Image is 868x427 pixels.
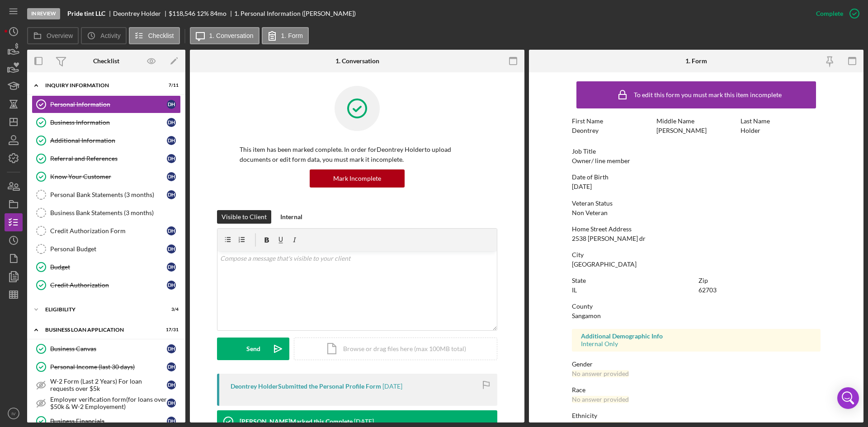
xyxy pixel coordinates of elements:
[807,5,863,23] button: Complete
[572,127,599,134] div: Deontrey
[32,258,181,276] a: BudgetDH
[572,174,821,181] div: Date of Birth
[572,157,630,164] div: Owner/ line member
[572,286,577,294] div: IL
[741,127,760,134] div: Holder
[167,281,176,290] div: D H
[148,32,174,39] label: Checklist
[93,57,119,65] div: Checklist
[32,358,181,376] a: Personal Income (last 30 days)DH
[280,210,302,224] div: Internal
[167,362,176,371] div: D H
[572,361,821,368] div: Gender
[167,154,176,163] div: D H
[572,117,652,125] div: First Name
[50,378,167,392] div: W-2 Form (Last 2 Years) For loan requests over $5k
[45,307,156,312] div: ELIGIBILITY
[581,340,811,347] div: Internal Only
[50,191,167,198] div: Personal Bank Statements (3 months)
[32,150,181,168] a: Referral and ReferencesDH
[698,286,717,294] div: 62703
[572,183,592,190] div: [DATE]
[50,345,167,352] div: Business Canvas
[816,5,843,23] div: Complete
[572,277,694,284] div: State
[32,204,181,222] a: Business Bank Statements (3 months)
[162,327,179,333] div: 17 / 31
[167,190,176,199] div: D H
[572,200,821,207] div: Veteran Status
[572,370,629,377] div: No answer provided
[167,380,176,389] div: D H
[113,10,169,17] div: Deontrey Holder
[100,32,120,39] label: Activity
[634,91,782,99] div: To edit this form you must mark this item incomplete
[50,137,167,144] div: Additional Information
[67,10,105,17] b: Pride tint LLC
[167,100,176,109] div: D H
[32,186,181,204] a: Personal Bank Statements (3 months)DH
[32,340,181,358] a: Business CanvasDH
[50,363,167,371] div: Personal Income (last 30 days)
[197,10,209,17] div: 12 %
[50,282,167,289] div: Credit Authorization
[167,118,176,127] div: D H
[167,244,176,253] div: D H
[27,8,60,19] div: In Review
[572,386,821,394] div: Race
[32,168,181,186] a: Know Your CustomerDH
[50,101,167,108] div: Personal Information
[50,263,167,271] div: Budget
[50,209,180,216] div: Business Bank Statements (3 months)
[572,412,821,419] div: Ethnicity
[45,327,156,333] div: BUSINESS LOAN APPLICATION
[5,404,23,422] button: IV
[572,148,821,155] div: Job Title
[572,235,646,242] div: 2538 [PERSON_NAME] dr
[222,210,267,224] div: Visible to Client
[50,227,167,235] div: Credit Authorization Form
[210,10,226,17] div: 84 mo
[572,261,637,268] div: [GEOGRAPHIC_DATA]
[741,117,821,125] div: Last Name
[167,399,176,408] div: D H
[167,263,176,272] div: D H
[162,307,179,312] div: 3 / 4
[231,383,381,390] div: Deontrey Holder Submitted the Personal Profile Form
[217,210,271,224] button: Visible to Client
[32,222,181,240] a: Credit Authorization FormDH
[276,210,307,224] button: Internal
[572,396,629,403] div: No answer provided
[240,418,353,425] div: [PERSON_NAME] Marked this Complete
[656,117,736,125] div: Middle Name
[209,32,254,39] label: 1. Conversation
[167,226,176,235] div: D H
[169,9,195,17] span: $118,546
[698,277,821,284] div: Zip
[50,245,167,253] div: Personal Budget
[32,394,181,412] a: Employer verification form(for loans over $50k & W-2 Employement)DH
[354,418,374,425] time: 2025-08-29 20:50
[50,173,167,180] div: Know Your Customer
[190,27,259,44] button: 1. Conversation
[281,32,303,39] label: 1. Form
[129,27,180,44] button: Checklist
[217,338,289,360] button: Send
[50,119,167,126] div: Business Information
[572,209,608,216] div: Non Veteran
[32,95,181,113] a: Personal InformationDH
[32,276,181,294] a: Credit AuthorizationDH
[837,387,859,409] div: Open Intercom Messenger
[333,169,381,188] div: Mark Incomplete
[240,145,475,165] p: This item has been marked complete. In order for Deontrey Holder to upload documents or edit form...
[335,57,379,65] div: 1. Conversation
[162,83,179,88] div: 7 / 11
[572,312,601,319] div: Sangamon
[572,303,821,310] div: County
[572,225,821,233] div: Home Street Address
[50,396,167,410] div: Employer verification form(for loans over $50k & W-2 Employement)
[32,240,181,258] a: Personal BudgetDH
[167,172,176,181] div: D H
[50,155,167,162] div: Referral and References
[81,27,126,44] button: Activity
